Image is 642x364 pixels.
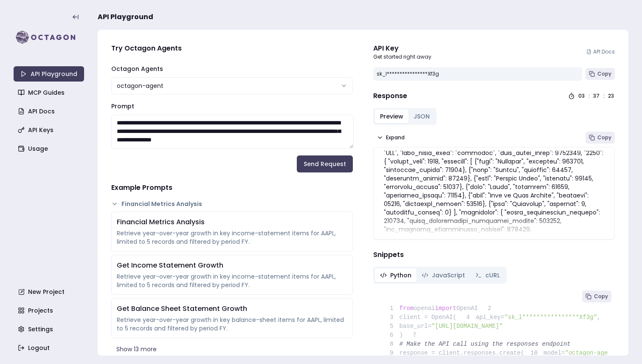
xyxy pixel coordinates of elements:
[380,349,400,358] span: 9
[14,29,84,46] img: logo-rect-yK7x_WSZ.svg
[117,316,347,333] div: Retrieve year-over-year growth in key balance-sheet items for AAPL, limited to 5 records and filt...
[400,341,571,347] span: # Make the API call using the responses endpoint
[373,132,408,144] button: Expand
[597,71,611,77] span: Copy
[117,272,347,289] div: Retrieve year-over-year growth in key income-statement items for AAPL, limited to 5 records and f...
[543,350,565,356] span: model=
[435,305,456,312] span: import
[586,48,615,55] a: API Docs
[390,271,411,279] span: Python
[14,122,85,138] a: API Keys
[380,322,400,331] span: 5
[14,104,85,119] a: API Docs
[380,331,400,340] span: 6
[593,93,600,99] div: 37
[14,303,85,318] a: Projects
[431,323,503,330] span: "[URL][DOMAIN_NAME]"
[117,217,347,227] div: Financial Metrics Analysis
[432,271,465,279] span: JavaScript
[476,314,504,321] span: api_key=
[597,134,611,141] span: Copy
[375,110,408,123] button: Preview
[373,43,431,54] div: API Key
[111,102,134,110] label: Prompt
[117,229,347,246] div: Retrieve year-over-year growth in key income-statement items for AAPL, limited to 5 records and f...
[403,331,422,340] span: 7
[400,305,414,312] span: from
[400,323,432,330] span: base_url=
[408,110,435,123] button: JSON
[578,93,585,99] div: 03
[14,340,85,356] a: Logout
[594,293,608,300] span: Copy
[478,304,497,313] span: 2
[608,93,615,99] div: 23
[588,93,590,99] div: :
[98,12,153,22] span: API Playground
[297,155,353,172] button: Send Request
[14,66,84,82] a: API Playground
[380,332,403,339] span: )
[586,68,615,80] button: Copy
[14,141,85,156] a: Usage
[456,305,478,312] span: OpenAI
[485,271,500,279] span: cURL
[117,304,347,314] div: Get Balance Sheet Statement Growth
[14,284,85,299] a: New Project
[14,85,85,100] a: MCP Guides
[597,314,600,321] span: ,
[14,322,85,337] a: Settings
[373,54,431,60] p: Get started right away
[111,43,353,54] h4: Try Octagon Agents
[380,350,524,356] span: response = client.responses.create(
[524,349,544,358] span: 10
[586,132,615,144] button: Copy
[456,313,476,322] span: 4
[386,134,405,141] span: Expand
[111,183,353,193] h4: Example Prompts
[111,200,353,208] button: Financial Metrics Analysis
[373,250,615,260] h4: Snippets
[414,305,435,312] span: openai
[373,91,407,101] h4: Response
[380,314,456,321] span: client = OpenAI(
[111,65,163,73] label: Octagon Agents
[380,313,400,322] span: 3
[582,291,611,302] button: Copy
[380,340,400,349] span: 8
[603,93,605,99] div: :
[111,341,353,357] button: Show 13 more
[380,304,400,313] span: 1
[117,260,347,271] div: Get Income Statement Growth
